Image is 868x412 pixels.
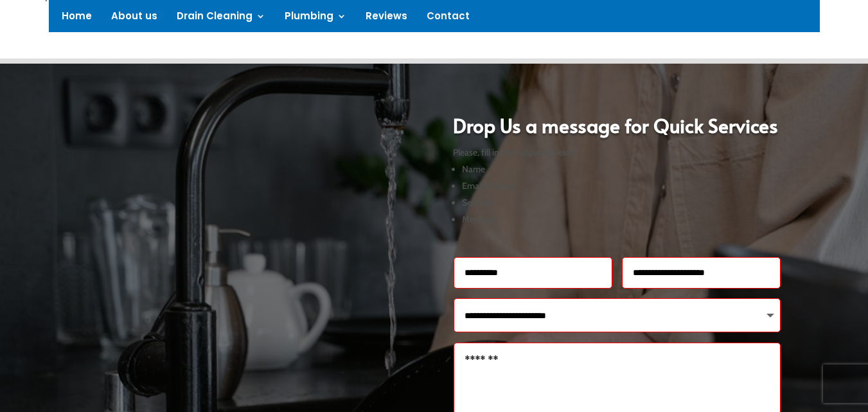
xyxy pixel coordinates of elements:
[453,116,781,145] h1: Drop Us a message for Quick Services
[462,161,781,177] li: Name
[62,12,92,26] a: Home
[462,177,781,194] li: Email Address
[177,12,265,26] a: Drain Cleaning
[366,12,407,26] a: Reviews
[453,145,781,161] p: Please, fill in the following fields:
[111,12,157,26] a: About us
[462,211,781,228] li: Message
[462,194,781,211] li: Services
[427,12,470,26] a: Contact
[285,12,346,26] a: Plumbing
